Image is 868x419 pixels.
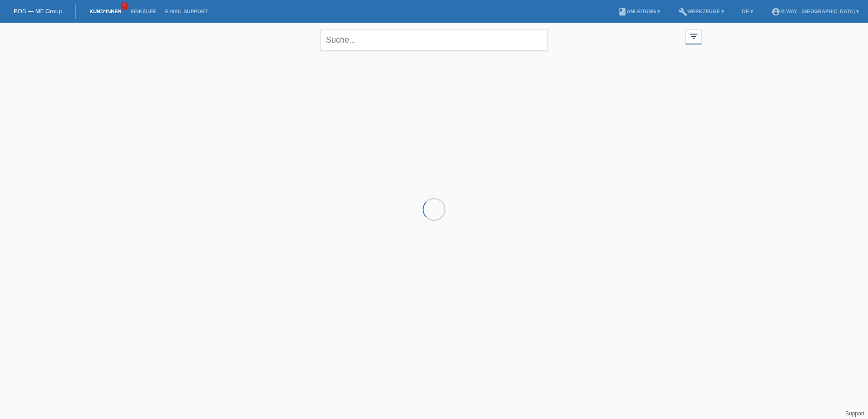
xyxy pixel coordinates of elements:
a: buildWerkzeuge ▾ [674,9,729,14]
a: bookAnleitung ▾ [613,9,665,14]
i: filter_list [689,31,699,41]
a: POS — MF Group [14,8,62,15]
a: Support [845,410,864,417]
a: account_circlem-way - [GEOGRAPHIC_DATA] ▾ [767,9,863,14]
a: Einkäufe [126,9,160,14]
a: DE ▾ [738,9,758,14]
input: Suche... [321,29,547,51]
i: build [678,7,687,16]
a: Kund*innen [85,9,126,14]
i: account_circle [771,7,780,16]
a: E-Mail Support [161,9,212,14]
i: book [618,7,627,16]
span: 1 [121,2,128,10]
